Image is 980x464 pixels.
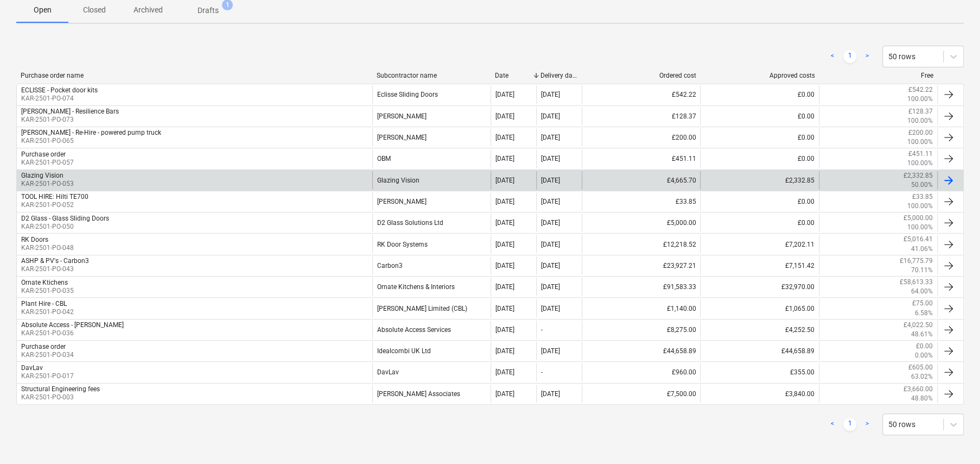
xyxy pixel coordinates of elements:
div: £451.11 [582,149,700,168]
div: [DATE] [495,219,514,227]
div: [DATE] [541,112,560,120]
div: TOOL HIRE: Hilti TE700 [21,193,88,200]
p: KAR-2501-PO-057 [21,158,74,167]
div: £91,583.33 [582,278,700,296]
div: [DATE] [495,347,514,355]
p: £542.22 [908,85,933,95]
p: 48.80% [911,394,933,403]
p: £75.00 [912,299,933,308]
a: Next page [861,418,874,431]
div: £33.85 [582,192,700,211]
div: [PERSON_NAME] - Resilience Bars [21,108,119,115]
div: £23,927.21 [582,256,700,275]
div: [DATE] [495,305,514,312]
p: 70.11% [911,266,933,275]
div: Carbon3 [372,256,491,275]
p: KAR-2501-PO-074 [21,94,98,103]
p: 6.58% [915,309,933,318]
a: Page 1 is your current page [843,50,856,63]
div: £4,252.50 [700,321,818,339]
div: Date [495,72,532,79]
div: £960.00 [582,363,700,381]
p: £33.85 [912,192,933,202]
div: [PERSON_NAME] Associates [372,385,491,403]
div: [DATE] [541,305,560,312]
p: 100.00% [907,137,933,147]
div: [DATE] [495,326,514,334]
div: Purchase order [21,151,66,158]
div: Structural Engineering fees [21,385,100,393]
div: £542.22 [582,85,700,104]
div: Ornate Ktichens [21,279,68,286]
p: 41.06% [911,244,933,254]
p: £4,022.50 [903,321,933,330]
div: Free [823,72,933,79]
div: [DATE] [541,91,560,98]
div: [DATE] [495,262,514,269]
p: KAR-2501-PO-017 [21,372,74,381]
p: £605.00 [908,363,933,372]
div: [DATE] [495,198,514,205]
p: KAR-2501-PO-065 [21,136,161,146]
p: 100.00% [907,159,933,168]
div: D2 Glass - Glass Sliding Doors [21,215,109,222]
div: [DATE] [541,177,560,184]
p: 100.00% [907,116,933,126]
div: [DATE] [541,241,560,248]
div: ASHP & PV's - Carbon3 [21,257,89,265]
div: Purchase order [21,343,66,350]
div: Absolute Access Services [372,321,491,339]
div: [DATE] [495,177,514,184]
p: KAR-2501-PO-003 [21,393,100,402]
div: [DATE] [495,91,514,98]
div: [DATE] [541,347,560,355]
div: Purchase order name [21,72,368,79]
div: £5,000.00 [582,214,700,232]
iframe: Chat Widget [926,412,980,464]
div: [DATE] [541,390,560,398]
p: KAR-2501-PO-034 [21,350,74,360]
p: 100.00% [907,223,933,232]
div: £12,218.52 [582,235,700,253]
p: 100.00% [907,95,933,104]
div: RK Doors [21,236,48,243]
p: KAR-2501-PO-053 [21,179,74,189]
div: £3,840.00 [700,385,818,403]
div: [DATE] [541,198,560,205]
div: RK Door Systems [372,235,491,253]
div: [DATE] [495,155,514,162]
div: £128.37 [582,107,700,126]
div: [DATE] [495,390,514,398]
div: £44,658.89 [582,342,700,360]
div: [PERSON_NAME] [372,192,491,211]
div: £355.00 [700,363,818,381]
p: Closed [81,4,107,16]
p: £2,332.85 [903,171,933,180]
div: £0.00 [700,192,818,211]
div: DavLav [372,363,491,381]
div: Plant Hire - CBL [21,300,67,308]
p: KAR-2501-PO-042 [21,308,74,317]
div: Ornate Kitchens & Interiors [372,278,491,296]
div: [DATE] [541,283,560,291]
div: £7,202.11 [700,235,818,253]
p: 64.00% [911,287,933,296]
div: £0.00 [700,128,818,147]
div: £0.00 [700,85,818,104]
div: £0.00 [700,149,818,168]
p: 50.00% [911,180,933,190]
div: [DATE] [541,262,560,269]
p: £5,000.00 [903,214,933,223]
div: [PERSON_NAME] - Re-Hire - powered pump truck [21,129,161,136]
div: [DATE] [495,134,514,141]
div: Delivery date [540,72,577,79]
p: Drafts [198,5,219,16]
div: £2,332.85 [700,171,818,190]
a: Next page [861,50,874,63]
p: 63.02% [911,372,933,381]
div: £44,658.89 [700,342,818,360]
div: [DATE] [541,134,560,141]
div: [DATE] [495,241,514,248]
p: 48.61% [911,330,933,339]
